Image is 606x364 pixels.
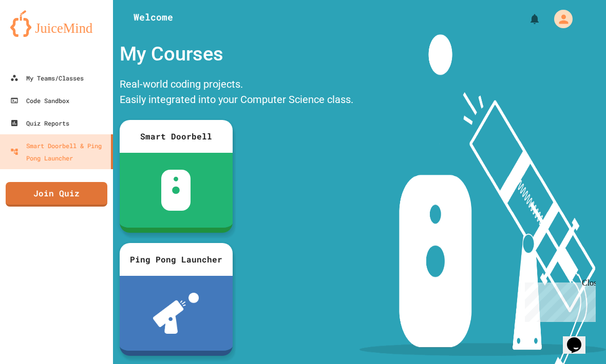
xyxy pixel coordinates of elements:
[521,278,596,322] iframe: chat widget
[10,94,69,107] div: Code Sandbox
[509,10,543,28] div: My Notifications
[4,4,71,65] div: Chat with us now!Close
[120,243,233,276] div: Ping Pong Launcher
[10,72,84,84] div: My Teams/Classes
[115,74,358,112] div: Real-world coding projects. Easily integrated into your Computer Science class.
[10,139,107,164] div: Smart Doorbell & Ping Pong Launcher
[153,293,199,334] img: ppl-with-ball.png
[10,117,69,129] div: Quiz Reports
[120,120,233,153] div: Smart Doorbell
[6,182,107,207] a: Join Quiz
[543,7,575,31] div: My Account
[563,323,596,354] iframe: chat widget
[10,10,103,37] img: logo-orange.svg
[161,170,191,211] img: sdb-white.svg
[115,34,358,74] div: My Courses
